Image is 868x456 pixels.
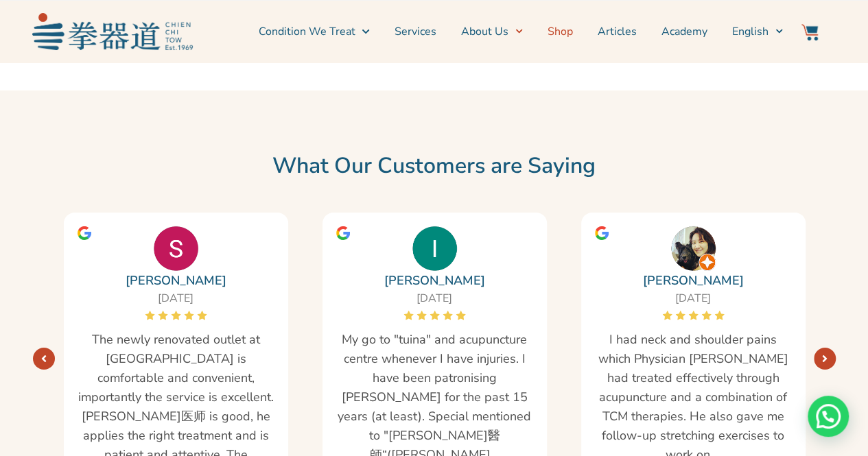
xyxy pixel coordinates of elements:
[258,14,369,49] a: Condition We Treat
[395,14,436,49] a: Services
[732,14,783,49] a: English
[33,348,55,370] a: Next
[814,348,836,370] a: Next
[200,14,783,49] nav: Menu
[661,14,707,49] a: Academy
[384,271,485,290] a: [PERSON_NAME]
[801,24,818,40] img: Website Icon-03
[126,271,226,290] a: [PERSON_NAME]
[417,291,452,306] span: [DATE]
[732,23,769,40] span: English
[154,226,198,271] img: Sharon Lim
[412,226,457,271] img: Ivy Tan
[598,14,637,49] a: Articles
[675,291,711,306] span: [DATE]
[40,152,829,180] h2: What Our Customers are Saying
[643,271,744,290] a: [PERSON_NAME]
[158,291,193,306] span: [DATE]
[671,226,716,271] img: Li-Ling Sitoh
[548,14,573,49] a: Shop
[461,14,523,49] a: About Us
